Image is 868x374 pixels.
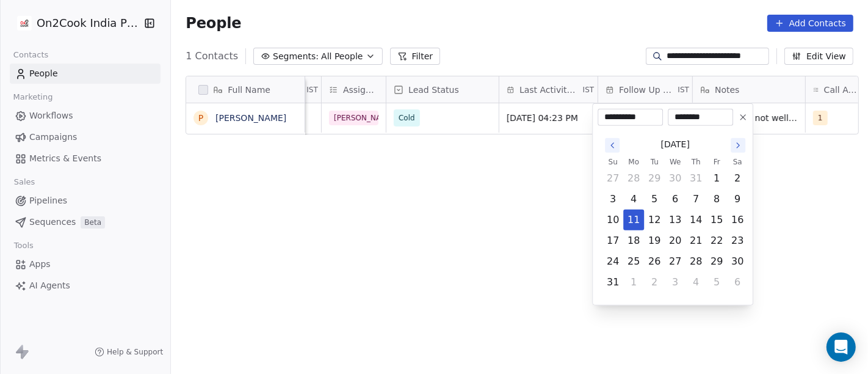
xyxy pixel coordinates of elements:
[728,169,747,188] button: Saturday, August 2nd, 2025
[624,273,643,292] button: Monday, September 1st, 2025
[686,210,706,230] button: Thursday, August 14th, 2025
[685,156,706,168] th: Thursday
[665,156,685,168] th: Wednesday
[686,189,706,209] button: Thursday, August 7th, 2025
[707,189,726,209] button: Friday, August 8th, 2025
[645,210,664,230] button: Tuesday, August 12th, 2025
[731,138,745,153] button: Go to the Next Month
[707,210,726,230] button: Friday, August 15th, 2025
[645,252,664,271] button: Tuesday, August 26th, 2025
[645,169,664,188] button: Tuesday, July 29th, 2025
[624,231,643,251] button: Monday, August 18th, 2025
[603,273,623,292] button: Sunday, August 31st, 2025
[686,231,706,251] button: Thursday, August 21st, 2025
[661,138,690,151] span: [DATE]
[728,252,747,271] button: Saturday, August 30th, 2025
[603,169,623,188] button: Sunday, July 27th, 2025
[665,231,685,251] button: Wednesday, August 20th, 2025
[623,156,644,168] th: Monday
[686,273,706,292] button: Thursday, September 4th, 2025
[728,189,747,209] button: Saturday, August 9th, 2025
[624,169,643,188] button: Monday, July 28th, 2025
[728,210,747,230] button: Saturday, August 16th, 2025
[728,273,747,292] button: Saturday, September 6th, 2025
[706,156,727,168] th: Friday
[707,273,726,292] button: Friday, September 5th, 2025
[602,156,748,293] table: August 2025
[665,252,685,271] button: Wednesday, August 27th, 2025
[603,252,623,271] button: Sunday, August 24th, 2025
[728,231,747,251] button: Saturday, August 23rd, 2025
[707,231,726,251] button: Friday, August 22nd, 2025
[665,210,685,230] button: Wednesday, August 13th, 2025
[665,169,685,188] button: Wednesday, July 30th, 2025
[603,189,623,209] button: Sunday, August 3rd, 2025
[605,138,620,153] button: Go to the Previous Month
[603,231,623,251] button: Sunday, August 17th, 2025
[624,252,643,271] button: Monday, August 25th, 2025
[686,169,706,188] button: Thursday, July 31st, 2025
[645,231,664,251] button: Tuesday, August 19th, 2025
[624,189,643,209] button: Monday, August 4th, 2025
[665,273,685,292] button: Wednesday, September 3rd, 2025
[686,252,706,271] button: Thursday, August 28th, 2025
[707,169,726,188] button: Friday, August 1st, 2025
[603,210,623,230] button: Sunday, August 10th, 2025
[665,189,685,209] button: Wednesday, August 6th, 2025
[624,210,643,230] button: Monday, August 11th, 2025, selected
[644,156,665,168] th: Tuesday
[645,189,664,209] button: Tuesday, August 5th, 2025
[727,156,748,168] th: Saturday
[707,252,726,271] button: Friday, August 29th, 2025
[645,273,664,292] button: Tuesday, September 2nd, 2025
[602,156,623,168] th: Sunday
